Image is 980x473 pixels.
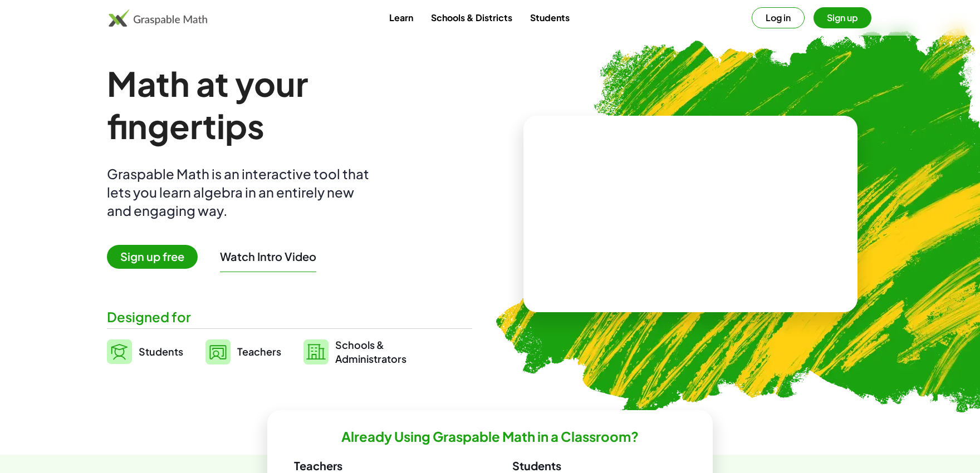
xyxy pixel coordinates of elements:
[607,173,774,256] video: What is this? This is dynamic math notation. Dynamic math notation plays a central role in how Gr...
[303,339,329,364] img: svg%3e
[422,7,521,28] a: Schools & Districts
[107,338,183,366] a: Students
[752,7,805,28] button: Log in
[205,339,231,364] img: svg%3e
[107,165,374,220] div: Graspable Math is an interactive tool that lets you learn algebra in an entirely new and engaging...
[814,7,871,28] button: Sign up
[521,7,579,28] a: Students
[220,249,316,264] button: Watch Intro Video
[205,338,281,366] a: Teachers
[512,459,686,473] h3: Students
[139,345,183,358] span: Students
[107,308,472,326] div: Designed for
[303,338,406,366] a: Schools &Administrators
[294,459,468,473] h3: Teachers
[107,62,461,147] h1: Math at your fingertips
[107,339,132,364] img: svg%3e
[380,7,422,28] a: Learn
[237,345,281,358] span: Teachers
[107,245,198,269] span: Sign up free
[335,338,406,366] span: Schools & Administrators
[341,428,639,445] h2: Already Using Graspable Math in a Classroom?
